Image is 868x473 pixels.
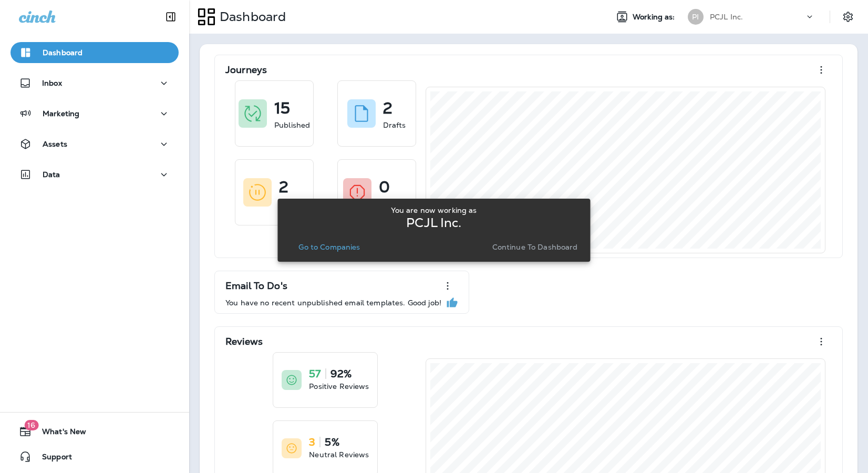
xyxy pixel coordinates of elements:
span: 16 [24,420,38,430]
p: Published [274,120,310,130]
p: Assets [43,140,67,148]
div: PI [688,9,704,25]
p: Inbox [42,79,62,87]
button: Collapse Sidebar [156,6,185,27]
span: Support [32,453,72,465]
p: PCJL Inc. [710,13,743,21]
p: Marketing [43,109,79,118]
span: What's New [32,427,86,440]
p: Data [43,170,60,179]
p: Go to Companies [298,243,360,251]
p: PCJL Inc. [406,219,461,227]
p: Journeys [225,65,267,75]
button: Assets [11,133,179,155]
button: Go to Companies [294,240,364,254]
button: Marketing [11,103,179,124]
p: Dashboard [215,9,286,25]
button: Continue to Dashboard [488,240,582,254]
p: Reviews [225,336,263,347]
p: You have no recent unpublished email templates. Good job! [225,299,441,307]
p: Dashboard [43,48,82,57]
button: Support [11,446,179,467]
p: 15 [274,103,290,114]
p: You are now working as [391,206,477,214]
p: Continue to Dashboard [492,243,578,251]
button: Inbox [11,73,179,94]
button: Dashboard [11,42,179,63]
button: 16What's New [11,421,179,442]
button: Data [11,164,179,185]
p: Email To Do's [225,281,287,291]
button: Settings [839,7,857,26]
span: Working as: [633,13,677,22]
